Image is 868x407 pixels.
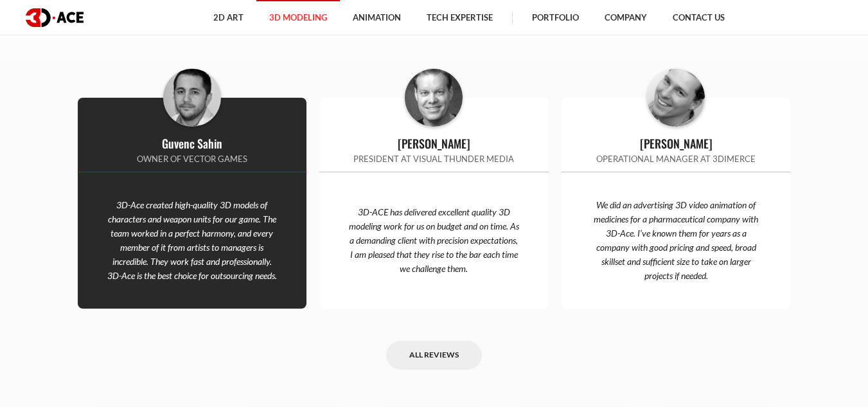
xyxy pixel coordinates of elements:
img: logo dark [26,8,84,27]
p: 3D-ACE has delivered excellent quality 3D modeling work for us on budget and on time. As a demand... [319,205,549,276]
p: Guvenc Sahin [78,134,307,152]
p: 3D-Ace created high-quality 3D models of characters and weapon units for our game. The team worke... [78,198,307,283]
p: We did an advertising 3D video animation of medicines for a pharmaceutical company with 3D-Ace. I... [562,198,791,283]
p: Operational Manager at 3DIMERCE [562,152,791,165]
p: [PERSON_NAME] [562,134,791,152]
p: President at Visual Thunder Media [319,152,549,165]
p: [PERSON_NAME] [319,134,549,152]
p: Owner of Vector Games [78,152,307,165]
a: All reviews [386,341,482,370]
